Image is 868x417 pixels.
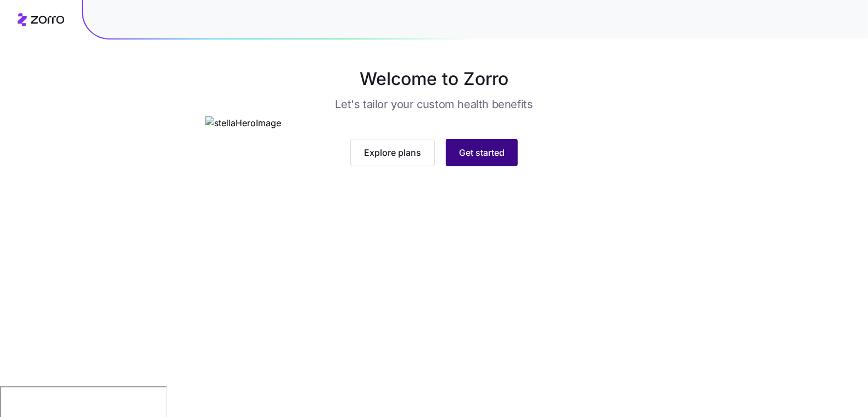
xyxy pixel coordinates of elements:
h3: Let's tailor your custom health benefits [335,97,533,112]
img: stellaHeroImage [205,116,663,130]
button: Explore plans [350,139,435,166]
h1: Welcome to Zorro [162,66,707,92]
span: Explore plans [364,146,421,159]
button: Get started [446,139,518,166]
span: Get started [459,146,505,159]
